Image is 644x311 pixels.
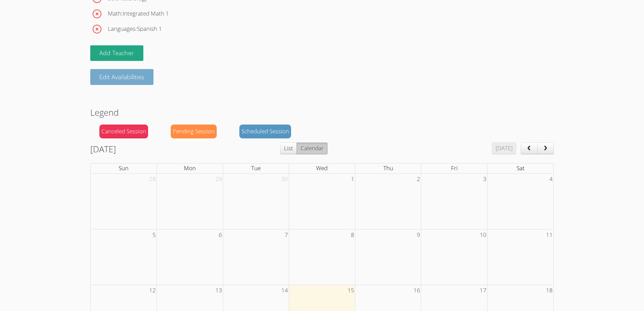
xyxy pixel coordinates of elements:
button: List [280,142,297,155]
span: 28 [148,174,157,185]
span: 14 [281,285,289,296]
span: Mon [184,164,196,172]
span: Thu [383,164,393,172]
span: 4 [549,174,553,185]
span: 7 [284,229,289,241]
span: 6 [218,229,223,241]
button: Edit Availabilities [90,69,154,85]
div: Canceled Session [99,125,148,138]
span: 13 [215,285,223,296]
h2: [DATE] [90,142,116,155]
span: 2 [416,174,421,185]
span: 29 [215,174,223,185]
span: 8 [350,229,355,241]
span: Wed [316,164,328,172]
span: 12 [148,285,157,296]
span: 30 [281,174,289,185]
span: 11 [545,229,553,241]
span: 1 [350,174,355,185]
span: Languages : Spanish 1 [108,24,162,34]
button: Calendar [296,142,327,155]
button: Add Teacher [90,45,144,61]
span: 16 [413,285,421,296]
button: [DATE] [492,142,516,155]
div: Pending Session [171,125,217,138]
span: 17 [479,285,487,296]
span: Sat [517,164,525,172]
span: Fri [451,164,458,172]
span: 10 [479,229,487,241]
button: prev [521,142,538,155]
span: Math : Integrated Math 1 [108,9,169,19]
span: 9 [416,229,421,241]
span: Tue [251,164,261,172]
span: 15 [347,285,355,296]
span: 18 [545,285,553,296]
h2: Legend [90,106,554,119]
button: next [537,142,554,155]
span: Sun [119,164,128,172]
span: 5 [152,229,157,241]
div: Scheduled Session [239,125,291,138]
span: 3 [482,174,487,185]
